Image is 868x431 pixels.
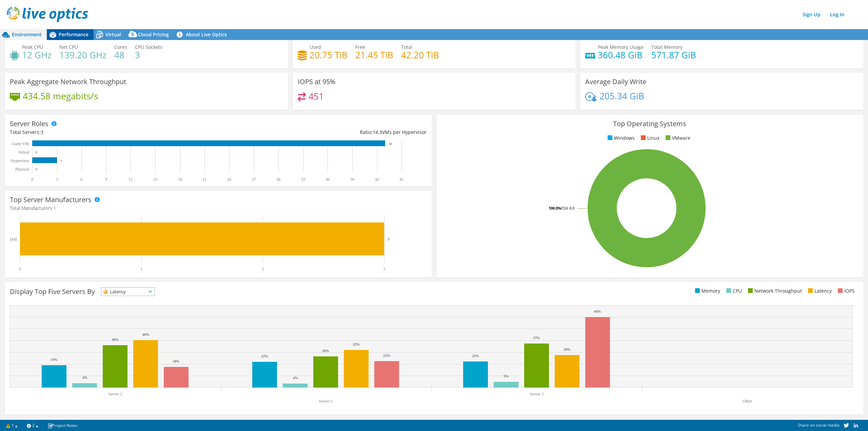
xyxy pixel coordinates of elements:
[227,177,231,182] text: 24
[59,51,106,59] h4: 139.20 GHz
[401,44,412,50] span: Total
[827,9,848,19] a: Log In
[22,51,52,59] h4: 12 GHz
[10,196,92,203] h3: Top Server Manufacturers
[504,374,509,378] text: 5%
[383,353,390,357] text: 22%
[10,129,218,136] div: Total Servers:
[355,44,365,50] span: Free
[82,375,87,379] text: 4%
[114,44,127,50] span: Cores
[276,177,280,182] text: 30
[140,267,142,271] text: 1
[18,150,29,155] text: Virtual
[36,151,37,154] text: 0
[533,336,540,340] text: 37%
[561,205,574,211] tspan: ESXi 8.0
[298,78,336,85] h3: IOPS at 95%
[441,120,858,128] h3: Top Operating Systems
[153,177,157,182] text: 15
[309,93,324,100] h4: 451
[388,237,390,241] text: 3
[322,349,329,353] text: 26%
[12,141,29,146] text: Guest VM
[12,31,42,38] span: Environment
[725,287,742,295] li: CPU
[23,92,98,100] h4: 434.58 megabits/s
[472,354,479,358] text: 22%
[743,399,752,404] text: Other
[178,177,182,182] text: 18
[598,51,644,59] h4: 360.48 GiB
[585,78,646,85] h3: Average Daily Write
[43,421,82,430] a: Project Notes
[293,376,298,380] text: 4%
[202,177,206,182] text: 21
[746,287,802,295] li: Network Throughput
[549,205,561,211] tspan: 100.0%
[173,359,179,363] text: 18%
[10,204,427,212] h4: Total Manufacturers:
[693,287,720,295] li: Memory
[105,31,121,38] span: Virtual
[799,9,824,19] a: Sign Up
[325,177,330,182] text: 36
[112,337,118,341] text: 36%
[262,267,264,271] text: 2
[53,205,56,211] span: 1
[373,129,382,135] span: 14.3
[11,158,29,163] text: Hypervisor
[301,177,305,182] text: 33
[10,237,17,242] text: Dell
[114,51,127,59] h4: 48
[108,392,122,396] text: Server 2
[383,267,385,271] text: 3
[375,177,379,182] text: 42
[10,120,48,128] h3: Server Roles
[399,177,403,182] text: 45
[31,177,33,182] text: 0
[80,177,82,182] text: 6
[355,51,393,59] h4: 21.45 TiB
[22,421,43,430] a: 2
[129,177,133,182] text: 12
[599,92,644,100] h4: 205.34 GiB
[60,159,62,162] text: 3
[59,44,78,50] span: Net CPU
[353,342,359,346] text: 32%
[138,31,169,38] span: Cloud Pricing
[19,267,21,271] text: 0
[10,78,126,85] h3: Peak Aggregate Network Throughput
[56,177,58,182] text: 3
[651,44,683,50] span: Total Memory
[22,44,43,50] span: Peak CPU
[101,288,146,296] span: Latency
[7,7,88,22] img: live_optics_svg.svg
[142,332,149,336] text: 40%
[36,168,37,171] text: 0
[310,51,348,59] h4: 20.75 TiB
[836,287,855,295] li: IOPS
[261,354,268,358] text: 22%
[389,142,392,145] text: 43
[41,129,43,135] span: 3
[798,422,840,428] span: Share on social media
[594,309,601,313] text: 60%
[15,167,29,172] text: Physical
[639,134,659,142] li: Linux
[530,392,544,396] text: Server 3
[806,287,832,295] li: Latency
[651,51,696,59] h4: 571.87 GiB
[135,51,162,59] h4: 3
[564,347,570,351] text: 28%
[105,177,107,182] text: 9
[606,134,635,142] li: Windows
[664,134,690,142] li: VMware
[310,44,321,50] span: Used
[51,357,57,361] text: 19%
[59,31,88,38] span: Performance
[174,29,232,40] a: About Live Optics
[319,399,333,404] text: Server 1
[1,421,22,430] a: 1
[135,44,162,50] span: CPU Sockets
